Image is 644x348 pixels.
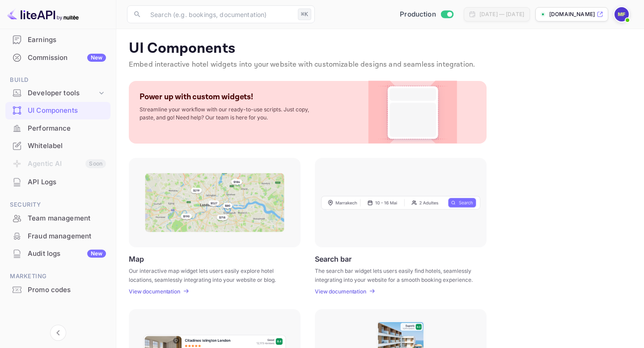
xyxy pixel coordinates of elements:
[28,231,106,242] div: Fraud management
[28,285,106,295] div: Promo codes
[129,288,183,295] a: View documentation
[549,10,595,18] p: [DOMAIN_NAME]
[5,85,110,101] div: Developer tools
[28,249,106,259] div: Audit logs
[5,210,110,226] a: Team management
[396,9,457,20] div: Switch to Sandbox mode
[145,173,284,232] img: Map Frame
[129,59,631,70] p: Embed interactive hotel widgets into your website with customizable designs and seamless integrat...
[140,106,318,122] p: Streamline your workflow with our ready-to-use scripts. Just copy, paste, and go! Need help? Our ...
[145,5,294,23] input: Search (e.g. bookings, documentation)
[129,288,180,295] p: View documentation
[5,228,110,244] a: Fraud management
[479,10,524,18] div: [DATE] — [DATE]
[5,245,110,263] div: Audit logsNew
[5,31,110,48] a: Earnings
[5,31,110,49] div: Earnings
[298,8,311,20] div: ⌘K
[315,267,475,283] p: The search bar widget lets users easily find hotels, seamlessly integrating into your website for...
[5,200,110,210] span: Security
[5,102,110,119] a: UI Components
[315,288,369,295] a: View documentation
[28,53,106,63] div: Commission
[129,40,631,58] p: UI Components
[5,281,110,298] a: Promo codes
[7,7,79,21] img: LiteAPI logo
[28,123,106,134] div: Performance
[5,228,110,245] div: Fraud management
[50,325,66,341] button: Collapse navigation
[129,267,289,283] p: Our interactive map widget lets users easily explore hotel locations, seamlessly integrating into...
[28,141,106,151] div: Whitelabel
[129,255,144,263] p: Map
[5,120,110,136] a: Performance
[5,49,110,66] a: CommissionNew
[5,174,110,190] a: API Logs
[140,92,253,102] p: Power up with custom widgets!
[28,177,106,187] div: API Logs
[28,213,106,224] div: Team management
[5,281,110,299] div: Promo codes
[28,35,106,45] div: Earnings
[28,88,97,98] div: Developer tools
[315,255,352,263] p: Search bar
[5,245,110,262] a: Audit logsNew
[5,75,110,85] span: Build
[400,9,436,20] span: Production
[315,288,366,295] p: View documentation
[5,137,110,155] div: Whitelabel
[377,81,449,144] img: Custom Widget PNG
[5,210,110,227] div: Team management
[5,120,110,137] div: Performance
[5,137,110,154] a: Whitelabel
[87,250,106,258] div: New
[5,102,110,119] div: UI Components
[87,54,106,62] div: New
[5,49,110,67] div: CommissionNew
[5,272,110,281] span: Marketing
[321,195,480,210] img: Search Frame
[614,7,629,21] img: mohamed faried
[28,106,106,116] div: UI Components
[5,174,110,191] div: API Logs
